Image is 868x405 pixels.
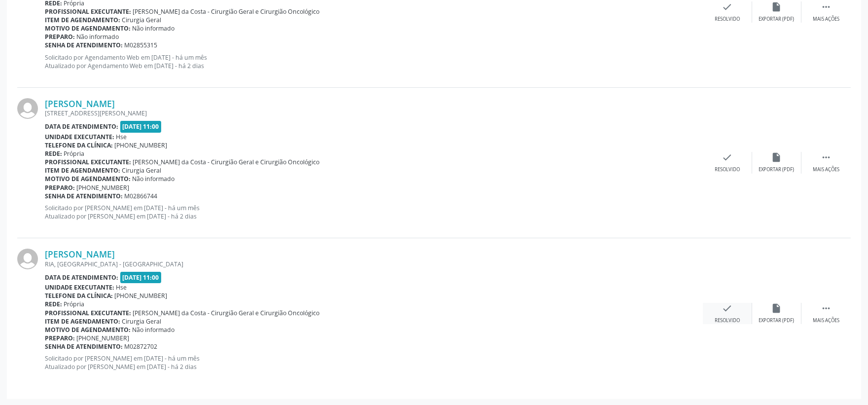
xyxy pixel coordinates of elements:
span: M02872702 [125,342,158,351]
span: Hse [116,133,127,141]
i: insert_drive_file [771,1,782,12]
b: Senha de atendimento: [45,342,123,351]
span: Não informado [133,24,175,33]
span: [PHONE_NUMBER] [77,334,130,342]
span: [PERSON_NAME] da Costa - Cirurgião Geral e Cirurgião Oncológico [133,158,320,166]
p: Solicitado por Agendamento Web em [DATE] - há um mês Atualizado por Agendamento Web em [DATE] - h... [45,53,703,70]
p: Solicitado por [PERSON_NAME] em [DATE] - há um mês Atualizado por [PERSON_NAME] em [DATE] - há 2 ... [45,204,703,221]
span: [PHONE_NUMBER] [77,184,130,192]
span: [PERSON_NAME] da Costa - Cirurgião Geral e Cirurgião Oncológico [133,7,320,16]
b: Motivo de agendamento: [45,24,131,33]
span: M02866744 [125,192,158,200]
b: Unidade executante: [45,283,114,292]
img: img [17,249,38,269]
div: Resolvido [715,166,740,173]
b: Motivo de agendamento: [45,175,131,183]
b: Preparo: [45,334,75,342]
span: Cirurgia Geral [122,16,162,24]
p: Solicitado por [PERSON_NAME] em [DATE] - há um mês Atualizado por [PERSON_NAME] em [DATE] - há 2 ... [45,354,703,371]
a: [PERSON_NAME] [45,98,115,109]
span: Não informado [77,33,119,41]
b: Telefone da clínica: [45,141,113,149]
b: Data de atendimento: [45,273,118,282]
span: [DATE] 11:00 [120,121,162,132]
b: Profissional executante: [45,158,131,166]
div: RIA, [GEOGRAPHIC_DATA] - [GEOGRAPHIC_DATA] [45,260,703,268]
b: Preparo: [45,184,75,192]
span: [PERSON_NAME] da Costa - Cirurgião Geral e Cirurgião Oncológico [133,309,320,317]
b: Item de agendamento: [45,317,120,326]
span: Não informado [133,175,175,183]
div: Exportar (PDF) [759,166,795,173]
span: [DATE] 11:00 [120,272,162,283]
div: Exportar (PDF) [759,317,795,324]
i: check [722,303,733,314]
b: Senha de atendimento: [45,192,123,200]
i: insert_drive_file [771,303,782,314]
a: [PERSON_NAME] [45,249,115,259]
span: [PHONE_NUMBER] [115,292,168,300]
b: Profissional executante: [45,309,131,317]
span: Hse [116,283,127,292]
b: Item de agendamento: [45,166,120,175]
span: Própria [64,149,85,158]
span: Própria [64,300,85,308]
i:  [821,303,832,314]
i:  [821,1,832,12]
b: Rede: [45,300,62,308]
i: insert_drive_file [771,152,782,163]
b: Rede: [45,149,62,158]
span: [PHONE_NUMBER] [115,141,168,149]
span: M02855315 [125,41,158,49]
img: img [17,98,38,119]
div: Mais ações [813,16,839,23]
span: Cirurgia Geral [122,166,162,175]
span: Cirurgia Geral [122,317,162,326]
b: Telefone da clínica: [45,292,113,300]
div: Resolvido [715,317,740,324]
i:  [821,152,832,163]
b: Senha de atendimento: [45,41,123,49]
div: Mais ações [813,166,839,173]
i: check [722,152,733,163]
b: Preparo: [45,33,75,41]
b: Profissional executante: [45,7,131,16]
div: Exportar (PDF) [759,16,795,23]
span: Não informado [133,326,175,334]
i: check [722,1,733,12]
b: Item de agendamento: [45,16,120,24]
div: [STREET_ADDRESS][PERSON_NAME] [45,109,703,117]
div: Resolvido [715,16,740,23]
div: Mais ações [813,317,839,324]
b: Unidade executante: [45,133,114,141]
b: Data de atendimento: [45,122,118,131]
b: Motivo de agendamento: [45,326,131,334]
